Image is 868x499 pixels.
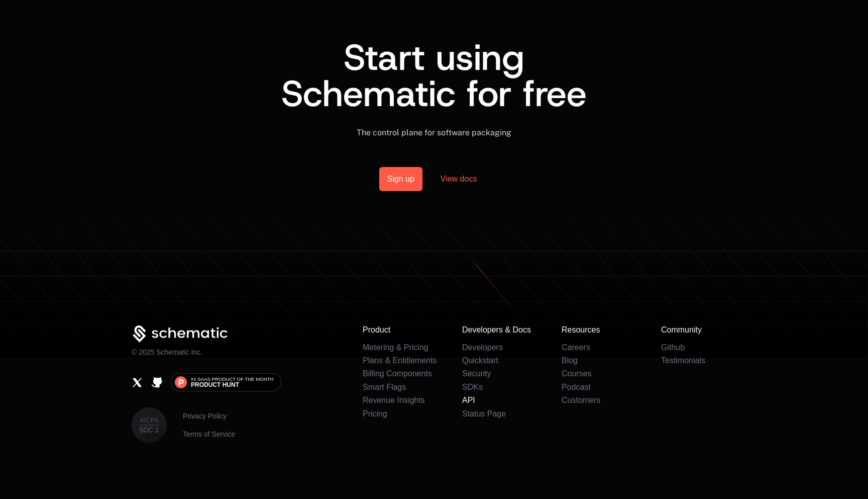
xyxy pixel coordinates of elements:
a: #1 SaaS Product of the MonthProduct Hunt [171,373,281,391]
a: Status Page [462,409,506,418]
a: Blog [562,356,578,365]
a: SDKs [462,383,483,391]
a: Developers [462,343,503,352]
a: Customers [562,396,600,404]
a: Podcast [562,383,591,391]
a: Plans & Entitlements [363,356,437,365]
a: Pricing [363,409,387,418]
a: Courses [562,369,592,378]
a: Revenue Insights [363,396,425,404]
span: Start using Schematic for free [281,33,587,118]
a: Terms of Service [183,429,235,439]
a: Testimonials [661,356,705,365]
a: Github [151,377,163,388]
a: X [132,377,143,388]
span: #1 SaaS Product of the Month [191,377,273,382]
h3: Resources [562,325,637,335]
span: Product Hunt [191,382,239,388]
a: Metering & Pricing [363,343,428,352]
h3: Developers & Docs [462,325,537,335]
h3: Product [363,325,438,335]
a: Security [462,369,491,378]
h3: Community [661,325,736,335]
a: Github [661,343,685,352]
a: Smart Flags [363,383,406,391]
p: © 2025 Schematic Inc. [132,347,202,357]
a: Privacy Policy [183,411,235,421]
img: SOC II & Aicapa [132,407,167,443]
a: Sign up [379,167,422,191]
a: View docs [428,167,489,191]
a: Quickstart [462,356,498,365]
a: Careers [562,343,590,352]
span: The control plane for software packaging [357,128,511,137]
a: Billing Components [363,369,432,378]
a: API [462,396,475,404]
